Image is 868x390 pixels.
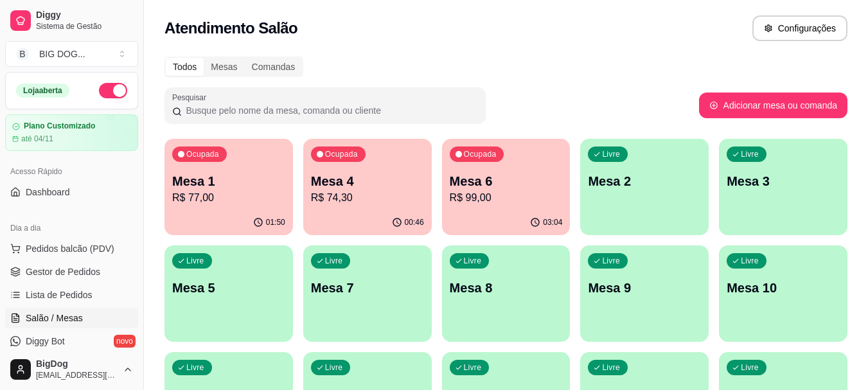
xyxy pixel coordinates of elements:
[16,48,29,60] span: B
[442,245,571,342] button: LivreMesa 8
[442,139,571,235] button: OcupadaMesa 6R$ 99,0003:04
[325,256,343,266] p: Livre
[36,21,133,31] span: Sistema de Gestão
[464,362,482,373] p: Livre
[543,217,562,227] p: 03:04
[602,256,620,266] p: Livre
[602,149,620,159] p: Livre
[186,149,219,159] p: Ocupada
[464,149,497,159] p: Ocupada
[602,362,620,373] p: Livre
[5,261,138,282] a: Gestor de Pedidos
[5,41,138,67] button: Select a team
[311,279,424,297] p: Mesa 7
[741,256,759,266] p: Livre
[311,172,424,190] p: Mesa 4
[186,362,204,373] p: Livre
[5,308,138,328] a: Salão / Mesas
[450,279,563,297] p: Mesa 8
[588,172,701,190] p: Mesa 2
[172,190,285,206] p: R$ 77,00
[26,312,83,324] span: Salão / Mesas
[99,83,127,98] button: Alterar Status
[26,242,114,255] span: Pedidos balcão (PDV)
[303,139,432,235] button: OcupadaMesa 4R$ 74,3000:46
[719,245,847,342] button: LivreMesa 10
[311,190,424,206] p: R$ 74,30
[325,362,343,373] p: Livre
[26,288,93,301] span: Lista de Pedidos
[5,114,138,151] a: Plano Customizadoaté 04/11
[5,5,138,36] a: DiggySistema de Gestão
[36,370,118,380] span: [EMAIL_ADDRESS][DOMAIN_NAME]
[405,217,424,227] p: 00:46
[26,186,70,199] span: Dashboard
[727,279,840,297] p: Mesa 10
[166,58,204,76] div: Todos
[450,190,563,206] p: R$ 99,00
[741,362,759,373] p: Livre
[741,149,759,159] p: Livre
[26,335,65,348] span: Diggy Bot
[172,172,285,190] p: Mesa 1
[164,139,293,235] button: OcupadaMesa 1R$ 77,0001:50
[5,354,138,385] button: BigDog[EMAIL_ADDRESS][DOMAIN_NAME]
[172,92,211,103] label: Pesquisar
[266,217,285,227] p: 01:50
[36,359,118,370] span: BigDog
[752,15,847,41] button: Configurações
[182,104,478,117] input: Pesquisar
[36,10,133,21] span: Diggy
[580,139,709,235] button: LivreMesa 2
[24,121,95,131] article: Plano Customizado
[699,93,847,118] button: Adicionar mesa ou comanda
[16,84,69,98] div: Loja aberta
[464,256,482,266] p: Livre
[5,238,138,259] button: Pedidos balcão (PDV)
[5,182,138,202] a: Dashboard
[727,172,840,190] p: Mesa 3
[5,161,138,182] div: Acesso Rápido
[325,149,358,159] p: Ocupada
[719,139,847,235] button: LivreMesa 3
[5,285,138,305] a: Lista de Pedidos
[245,58,303,76] div: Comandas
[580,245,709,342] button: LivreMesa 9
[186,256,204,266] p: Livre
[5,218,138,238] div: Dia a dia
[303,245,432,342] button: LivreMesa 7
[5,331,138,351] a: Diggy Botnovo
[26,265,100,278] span: Gestor de Pedidos
[21,134,53,144] article: até 04/11
[450,172,563,190] p: Mesa 6
[588,279,701,297] p: Mesa 9
[172,279,285,297] p: Mesa 5
[164,18,297,39] h2: Atendimento Salão
[204,58,244,76] div: Mesas
[164,245,293,342] button: LivreMesa 5
[39,48,85,60] div: BIG DOG ...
